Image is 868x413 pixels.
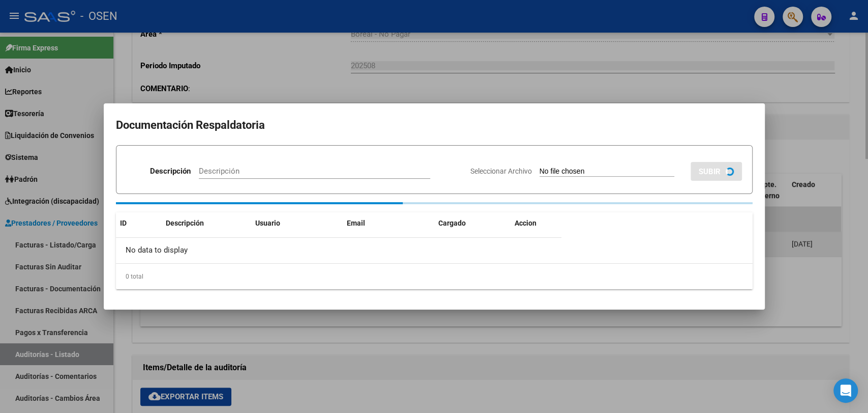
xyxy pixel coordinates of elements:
[347,219,365,227] span: Email
[116,238,561,263] div: No data to display
[116,264,753,289] div: 0 total
[120,219,127,227] span: ID
[438,219,466,227] span: Cargado
[251,212,343,234] datatable-header-cell: Usuario
[166,219,204,227] span: Descripción
[116,212,162,234] datatable-header-cell: ID
[434,212,511,234] datatable-header-cell: Cargado
[150,166,191,177] p: Descripción
[255,219,280,227] span: Usuario
[116,116,753,135] h2: Documentación Respaldatoria
[162,212,251,234] datatable-header-cell: Descripción
[833,378,858,403] div: Open Intercom Messenger
[699,167,721,176] span: SUBIR
[470,167,532,175] span: Seleccionar Archivo
[343,212,434,234] datatable-header-cell: Email
[511,212,561,234] datatable-header-cell: Accion
[691,162,742,181] button: SUBIR
[515,219,536,227] span: Accion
